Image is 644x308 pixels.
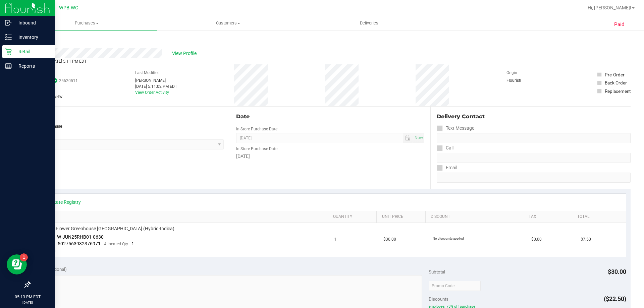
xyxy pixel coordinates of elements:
a: SKU [40,214,325,220]
input: Format: (999) 999-9999 [437,133,631,143]
label: Call [437,143,453,153]
div: [DATE] [236,153,424,160]
a: Customers [157,16,299,30]
p: [DATE] [3,300,52,305]
span: $30.00 [608,268,626,275]
iframe: Resource center [7,254,27,274]
span: View Profile [172,50,199,57]
div: [DATE] 5:11:02 PM EDT [135,83,177,89]
input: Promo Code [429,281,481,291]
label: Email [437,163,457,173]
a: Purchases [16,16,157,30]
span: In Sync [53,77,57,84]
a: View Order Activity [135,90,169,95]
div: Location [30,113,224,121]
span: Hi, [PERSON_NAME]! [588,5,631,10]
span: $0.00 [531,236,542,243]
div: Delivery Contact [437,113,631,121]
label: Last Modified [135,70,160,76]
span: 5027563932376971 [58,241,101,246]
span: W-JUN25RHB01-0630 [57,234,104,240]
span: ($22.50) [604,295,626,302]
span: FD 3.5g Flower Greenhouse [GEOGRAPHIC_DATA] (Hybrid-Indica) [39,226,174,232]
p: Inbound [12,19,52,27]
inline-svg: Reports [5,63,12,69]
span: $30.00 [383,236,396,243]
span: Subtotal [429,269,445,274]
p: 05:13 PM EDT [3,294,52,300]
span: Discounts [429,293,448,305]
span: Customers [158,20,298,26]
span: Purchases [16,20,157,26]
a: Tax [529,214,570,220]
a: Deliveries [299,16,440,30]
span: 25620511 [59,78,78,84]
a: View State Registry [41,199,81,205]
iframe: Resource center unread badge [20,253,28,261]
span: 1 [131,241,134,246]
span: Completed [DATE] 5:11 PM EDT [30,59,87,64]
span: WPB WC [59,5,78,11]
div: Flourish [506,77,540,83]
inline-svg: Inbound [5,19,12,26]
div: Pre-Order [605,71,625,78]
span: $7.50 [581,236,591,243]
label: In-Store Purchase Date [236,146,277,152]
label: Text Message [437,123,474,133]
span: Allocated Qty [104,242,128,246]
span: 1 [334,236,336,243]
label: In-Store Purchase Date [236,126,277,132]
div: Back Order [605,79,627,86]
div: [PERSON_NAME] [135,77,177,83]
a: Total [577,214,618,220]
span: Deliveries [351,20,387,26]
p: Reports [12,62,52,70]
inline-svg: Inventory [5,34,12,41]
span: Paid [614,21,625,28]
a: Unit Price [382,214,423,220]
div: Replacement [605,88,631,95]
p: Retail [12,48,52,56]
a: Quantity [333,214,374,220]
a: Discount [431,214,521,220]
div: Date [236,113,424,121]
span: No discounts applied [433,237,464,240]
p: Inventory [12,33,52,41]
input: Format: (999) 999-9999 [437,153,631,163]
inline-svg: Retail [5,48,12,55]
label: Origin [506,70,517,76]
